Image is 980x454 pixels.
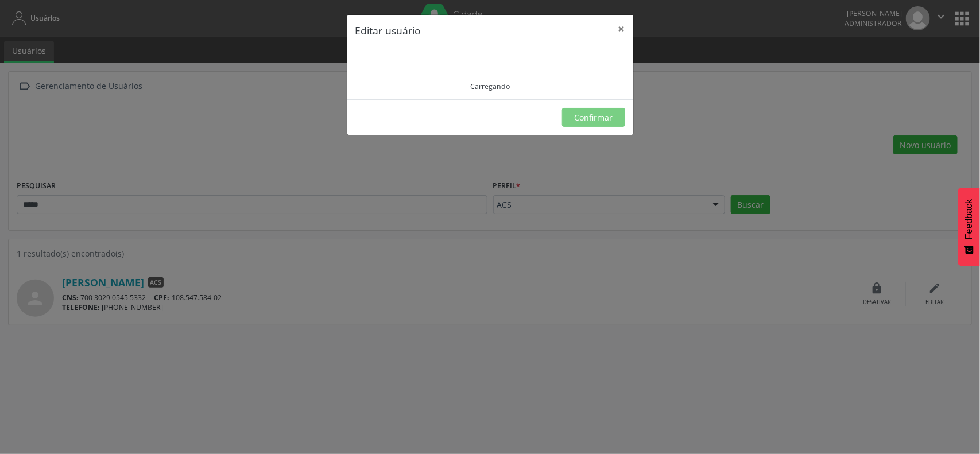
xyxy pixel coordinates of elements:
span: Confirmar [574,112,613,123]
h5: Editar usuário [355,23,421,38]
span: Feedback [964,199,974,239]
button: Confirmar [562,108,625,127]
button: Close [610,15,633,43]
button: Feedback - Mostrar pesquisa [958,188,980,266]
div: Carregando [470,82,510,91]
